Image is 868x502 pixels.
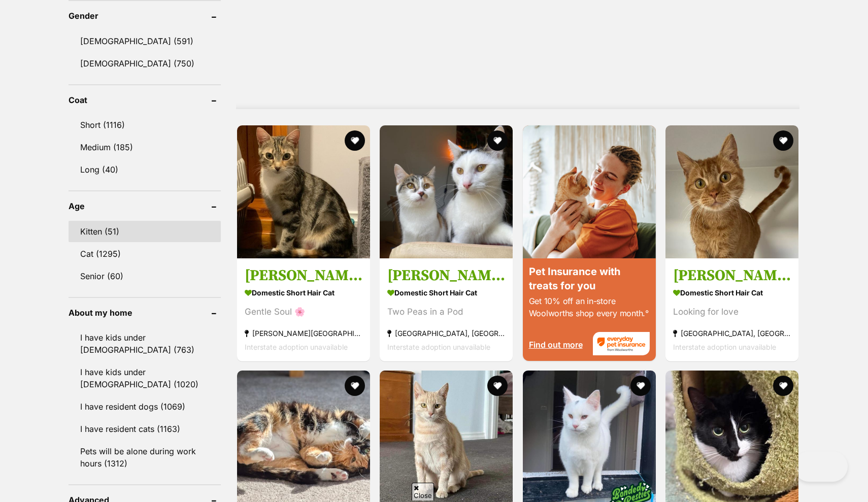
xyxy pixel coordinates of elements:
button: favourite [488,130,508,151]
button: favourite [773,130,793,151]
strong: [GEOGRAPHIC_DATA], [GEOGRAPHIC_DATA] [387,326,505,340]
span: Interstate adoption unavailable [245,342,348,351]
header: Age [69,202,221,211]
h3: [PERSON_NAME] [PERSON_NAME] 💐🌺 [245,265,362,285]
div: Looking for love [673,305,791,318]
a: Short (1116) [69,114,221,136]
img: Cindy Lou 💐🌺 - Domestic Short Hair Cat [237,125,370,258]
h3: [PERSON_NAME] and [PERSON_NAME] 🌺💙 [387,265,505,285]
a: [DEMOGRAPHIC_DATA] (591) [69,30,221,52]
strong: [PERSON_NAME][GEOGRAPHIC_DATA], [GEOGRAPHIC_DATA] [245,326,362,340]
strong: Domestic Short Hair Cat [673,285,791,299]
span: Close [412,483,434,500]
img: Chappell Roan - Domestic Short Hair Cat [665,125,798,258]
a: [PERSON_NAME] Domestic Short Hair Cat Looking for love [GEOGRAPHIC_DATA], [GEOGRAPHIC_DATA] Inter... [665,258,798,361]
span: Interstate adoption unavailable [387,342,490,351]
img: Aiko and Emiri 🌺💙 - Domestic Short Hair Cat [380,125,513,258]
span: Interstate adoption unavailable [673,342,776,351]
a: I have resident cats (1163) [69,418,221,440]
a: Medium (185) [69,137,221,158]
a: [DEMOGRAPHIC_DATA] (750) [69,53,221,74]
strong: Domestic Short Hair Cat [245,285,362,299]
header: Coat [69,95,221,105]
strong: Domestic Short Hair Cat [387,285,505,299]
a: Long (40) [69,159,221,180]
div: Two Peas in a Pod [387,305,505,318]
a: Pets will be alone during work hours (1312) [69,441,221,474]
button: favourite [773,376,793,396]
button: favourite [345,376,365,396]
h3: [PERSON_NAME] [673,265,791,285]
a: I have kids under [DEMOGRAPHIC_DATA] (1020) [69,361,221,395]
a: I have resident dogs (1069) [69,396,221,417]
a: I have kids under [DEMOGRAPHIC_DATA] (763) [69,327,221,360]
strong: [GEOGRAPHIC_DATA], [GEOGRAPHIC_DATA] [673,326,791,340]
div: Gentle Soul 🌸 [245,305,362,318]
a: Senior (60) [69,265,221,287]
header: About my home [69,308,221,317]
a: Cat (1295) [69,243,221,264]
a: [PERSON_NAME] [PERSON_NAME] 💐🌺 Domestic Short Hair Cat Gentle Soul 🌸 [PERSON_NAME][GEOGRAPHIC_DAT... [237,258,370,361]
button: favourite [488,376,508,396]
button: favourite [630,376,651,396]
button: favourite [345,130,365,151]
a: Kitten (51) [69,221,221,242]
header: Gender [69,11,221,20]
a: [PERSON_NAME] and [PERSON_NAME] 🌺💙 Domestic Short Hair Cat Two Peas in a Pod [GEOGRAPHIC_DATA], [... [380,258,513,361]
iframe: Help Scout Beacon - Open [794,451,848,482]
